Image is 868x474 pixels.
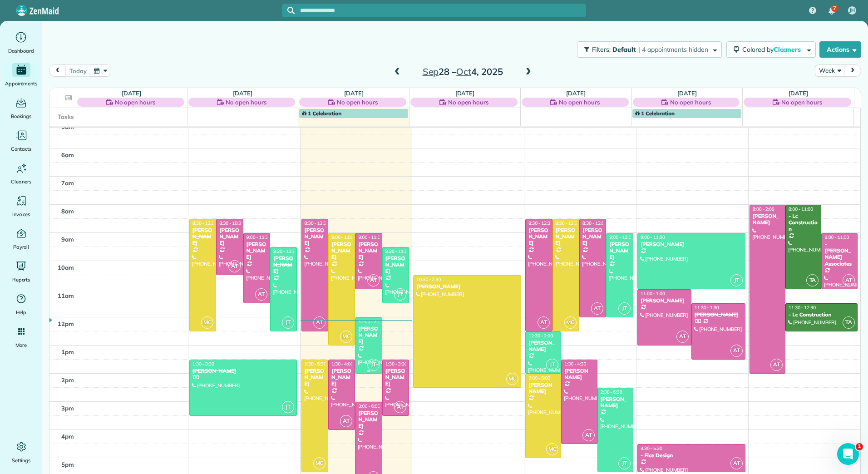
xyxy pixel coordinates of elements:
[313,457,325,469] span: MC
[635,110,675,117] span: 1 Celebration
[556,220,580,226] span: 8:30 - 12:30
[730,274,743,286] span: JT
[358,326,379,345] div: [PERSON_NAME]
[815,64,844,77] button: Week
[192,368,295,374] div: [PERSON_NAME]
[577,41,722,58] button: Filters: Default | 4 appointments hidden
[305,361,326,367] span: 1:30 - 5:30
[358,403,380,409] span: 3:00 - 6:00
[726,41,816,58] button: Colored byCleaners
[455,89,475,97] a: [DATE]
[385,361,407,367] span: 1:30 - 3:30
[640,241,743,247] div: [PERSON_NAME]
[788,213,819,232] div: - Lc Construction
[564,361,586,367] span: 1:30 - 4:30
[11,144,31,153] span: Contacts
[694,311,743,318] div: [PERSON_NAME]
[4,259,39,284] a: Reports
[638,45,708,54] span: | 4 appointments hidden
[49,64,66,77] button: prev
[12,275,30,284] span: Reports
[4,128,39,153] a: Contacts
[824,234,849,240] span: 9:00 - 11:00
[11,112,32,121] span: Bookings
[394,288,406,301] span: JT
[416,283,518,290] div: [PERSON_NAME]
[566,89,586,97] a: [DATE]
[273,248,298,254] span: 9:30 - 12:30
[742,45,804,54] span: Colored by
[219,227,240,247] div: [PERSON_NAME]
[192,220,217,226] span: 8:30 - 12:30
[11,177,31,186] span: Cleaners
[12,456,31,465] span: Settings
[640,297,689,304] div: [PERSON_NAME]
[591,302,603,315] span: AT
[61,461,74,468] span: 5pm
[546,443,558,455] span: MC
[58,292,74,299] span: 11am
[302,110,341,117] span: 1 Celebration
[856,443,863,450] span: 1
[331,241,352,261] div: [PERSON_NAME]
[677,89,697,97] a: [DATE]
[789,305,816,311] span: 11:30 - 12:30
[233,89,252,97] a: [DATE]
[394,401,406,413] span: AT
[115,98,156,107] span: No open hours
[612,45,636,54] span: Default
[572,41,722,58] a: Filters: Default | 4 appointments hidden
[676,331,689,343] span: AT
[304,227,325,247] div: [PERSON_NAME]
[528,375,550,381] span: 2:00 - 5:00
[61,405,74,412] span: 3pm
[282,7,295,14] button: Focus search
[770,359,783,371] span: AT
[774,45,803,54] span: Cleaners
[416,276,441,282] span: 10:30 - 2:30
[670,98,711,107] span: No open hours
[192,227,213,247] div: [PERSON_NAME]
[506,373,518,385] span: MC
[559,98,600,107] span: No open hours
[226,98,266,107] span: No open hours
[788,311,855,318] div: - Lc Construction
[618,302,631,315] span: JT
[4,226,39,252] a: Payroll
[65,64,90,77] button: today
[448,98,489,107] span: No open hours
[528,340,558,353] div: [PERSON_NAME]
[609,234,634,240] span: 9:00 - 12:00
[582,429,595,441] span: AT
[752,213,783,226] div: [PERSON_NAME]
[358,410,379,430] div: [PERSON_NAME]
[843,274,855,286] span: AT
[564,368,594,381] div: [PERSON_NAME]
[4,63,39,88] a: Appointments
[4,193,39,219] a: Invoices
[4,291,39,317] a: Help
[305,220,329,226] span: 8:30 - 12:30
[456,66,471,77] span: Oct
[640,452,743,459] div: - Fice Design
[819,41,861,58] button: Actions
[273,255,294,275] div: [PERSON_NAME]
[781,98,822,107] span: No open hours
[331,368,352,387] div: [PERSON_NAME]
[528,382,558,395] div: [PERSON_NAME]
[61,207,74,215] span: 8am
[340,415,352,427] span: AT
[122,89,141,97] a: [DATE]
[358,234,383,240] span: 9:00 - 11:00
[219,220,244,226] span: 8:30 - 10:30
[4,95,39,121] a: Bookings
[833,5,836,12] span: 7
[192,361,214,367] span: 1:30 - 3:30
[282,401,294,413] span: JT
[843,316,855,329] span: TA
[255,288,267,301] span: AT
[4,30,39,55] a: Dashboard
[592,45,611,54] span: Filters:
[730,457,743,469] span: AT
[849,7,855,14] span: JH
